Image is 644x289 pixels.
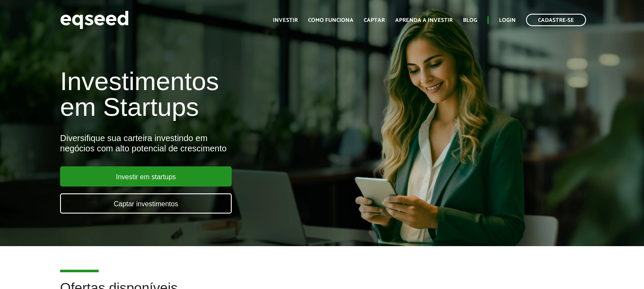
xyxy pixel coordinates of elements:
a: Aprenda a investir [395,18,453,23]
a: Login [499,18,516,23]
a: Investir [273,18,298,23]
div: Diversifique sua carteira investindo em negócios com alto potencial de crescimento [60,133,369,154]
h1: Investimentos em Startups [60,69,369,120]
a: Cadastre-se [526,14,586,26]
a: Captar [364,18,385,23]
img: EqSeed [60,9,129,31]
a: Blog [463,18,477,23]
a: Como funciona [308,18,354,23]
a: Investir em startups [60,166,232,187]
a: Captar investimentos [60,193,232,214]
